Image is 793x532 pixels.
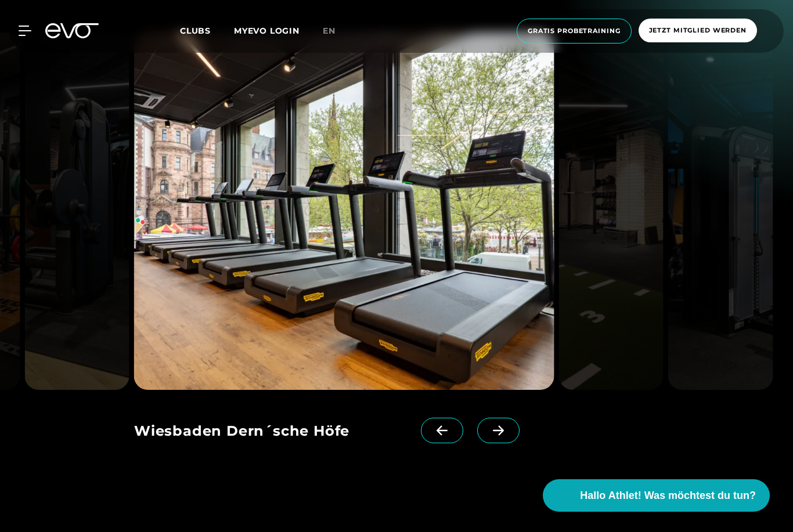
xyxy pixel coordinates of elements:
a: Gratis Probetraining [513,19,635,44]
img: evofitness [668,32,773,390]
img: evofitness [24,32,129,390]
button: Hallo Athlet! Was möchtest du tun? [543,479,770,512]
span: Hallo Athlet! Was möchtest du tun? [580,488,756,504]
a: en [323,24,349,38]
span: Clubs [180,26,211,36]
a: Jetzt Mitglied werden [635,19,760,44]
span: Gratis Probetraining [528,26,621,36]
a: Clubs [180,25,234,36]
span: en [323,26,336,36]
img: evofitness [558,32,664,390]
span: Jetzt Mitglied werden [649,26,747,35]
a: MYEVO LOGIN [234,26,300,36]
img: evofitness [134,32,554,390]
